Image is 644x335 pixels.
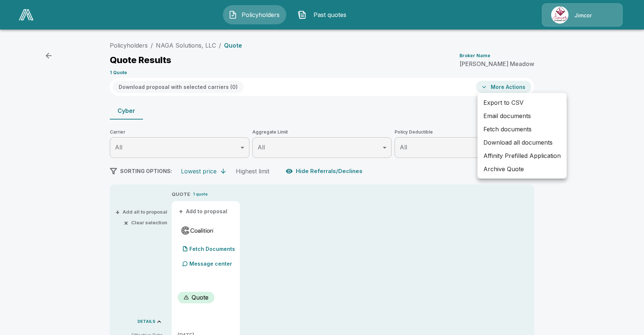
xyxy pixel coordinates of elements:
[477,122,567,136] li: Fetch documents
[477,136,567,149] li: Download all documents
[477,162,567,176] li: Archive Quote
[477,96,567,109] li: Export to CSV
[477,149,567,162] li: Affinity Prefilled Application
[477,109,567,122] li: Email documents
